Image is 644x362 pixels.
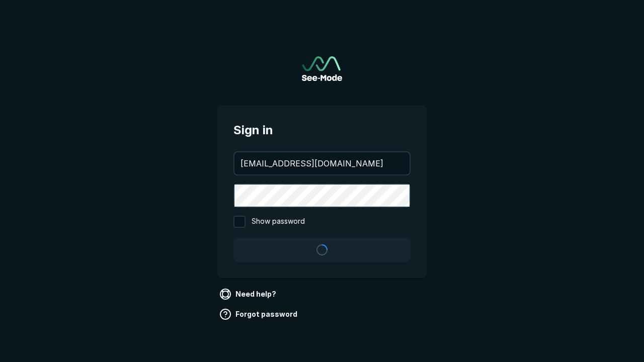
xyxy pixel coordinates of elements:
span: Show password [252,216,305,228]
img: See-Mode Logo [302,56,342,81]
a: Need help? [217,286,280,302]
span: Sign in [233,121,411,139]
a: Forgot password [217,306,301,322]
a: Go to sign in [302,56,342,81]
input: your@email.com [234,152,410,174]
